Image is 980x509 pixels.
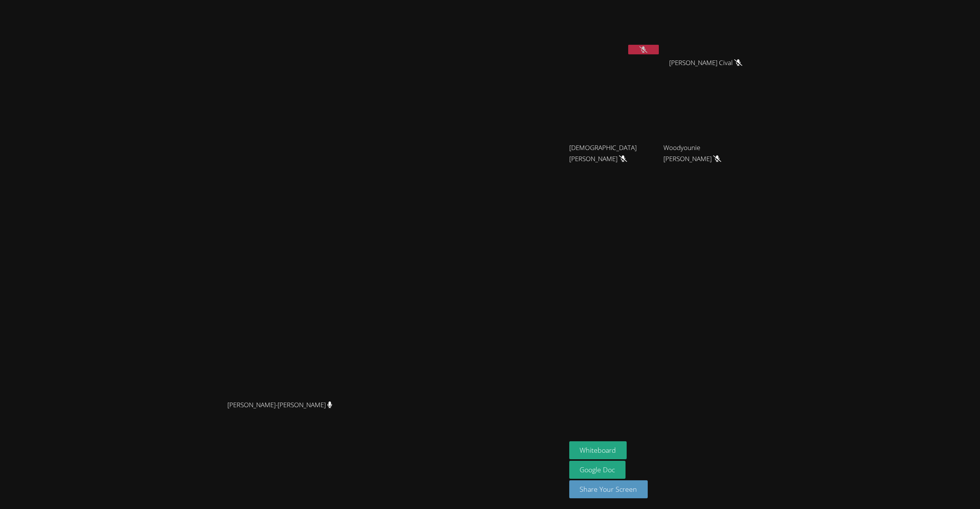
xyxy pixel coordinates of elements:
[669,57,742,69] span: [PERSON_NAME] Cival
[663,142,748,165] span: Woodyounie [PERSON_NAME]
[569,461,626,479] a: Google Doc
[569,441,627,459] button: Whiteboard
[569,480,648,498] button: Share Your Screen
[227,400,332,411] span: [PERSON_NAME]-[PERSON_NAME]
[569,142,654,165] span: [DEMOGRAPHIC_DATA][PERSON_NAME]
